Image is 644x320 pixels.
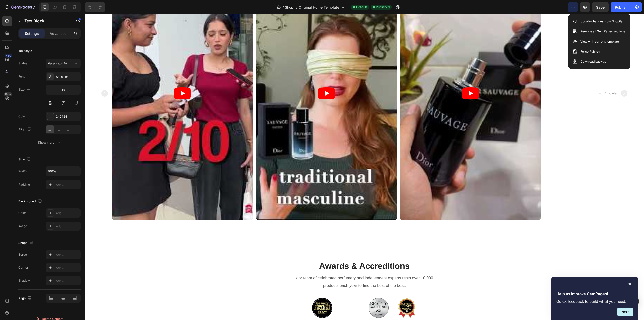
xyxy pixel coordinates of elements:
[2,2,37,12] button: 7
[592,2,609,12] button: Save
[377,73,394,85] button: Play
[18,156,32,163] div: Size
[284,284,304,304] img: Alt Image
[85,2,105,12] div: Undo/Redo
[18,114,26,119] div: Color
[556,291,633,297] h2: Help us improve GemPages!
[56,211,79,216] div: Add...
[18,169,27,173] div: Width
[25,31,39,36] p: Settings
[580,59,606,64] p: Download backup
[18,49,32,53] div: Text style
[283,5,284,10] span: /
[556,299,633,304] p: Quick feedback to build what you need.
[18,198,43,205] div: Background
[611,2,632,12] button: Publish
[627,281,633,287] button: Hide survey
[89,73,106,85] button: Play
[56,224,79,229] div: Add...
[519,77,546,81] div: Drop element here
[18,126,32,133] div: Align
[33,4,35,10] p: 7
[556,281,633,316] div: Help us improve GemPages!
[56,266,79,270] div: Add...
[56,183,79,187] div: Add...
[56,114,79,119] div: 242424
[580,49,600,54] p: Force Publish
[56,75,79,79] div: Sans-serif
[227,284,248,304] img: Alt Image
[56,253,79,257] div: Add...
[18,138,81,147] button: Show more
[312,284,332,304] img: Alt Image
[85,14,644,320] iframe: Design area
[376,5,390,9] span: Published
[56,279,79,283] div: Add...
[38,140,61,145] div: Show more
[615,5,627,10] div: Publish
[205,247,355,258] p: Awards & Accreditions
[18,211,26,215] div: Color
[46,167,80,176] input: Auto
[48,61,67,66] span: Paragraph 1*
[18,61,27,66] div: Styles
[596,5,605,9] span: Save
[18,86,32,93] div: Size
[18,252,28,257] div: Border
[580,29,625,34] p: Remove all GemPages sections
[285,5,339,10] span: Shopify Original Home Template
[24,18,67,24] p: Text Block
[18,240,34,246] div: Shape
[5,54,12,58] div: 450
[18,224,27,228] div: Image
[205,261,355,275] p: zior team of celebrated perfumery and independent experts tests over 10,000 products each year to...
[580,39,619,44] p: View with current template
[580,19,623,24] p: Update changes from Shopify
[4,92,12,96] div: Beta
[233,73,250,85] button: Play
[617,308,633,316] button: Next question
[18,278,30,283] div: Shadow
[18,265,28,270] div: Corner
[18,74,25,79] div: Font
[18,295,33,302] div: Align
[356,5,367,9] span: Default
[535,75,543,83] button: Carousel Next Arrow
[256,284,276,304] img: Alt Image
[18,182,30,187] div: Padding
[46,59,81,68] button: Paragraph 1*
[50,31,67,36] p: Advanced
